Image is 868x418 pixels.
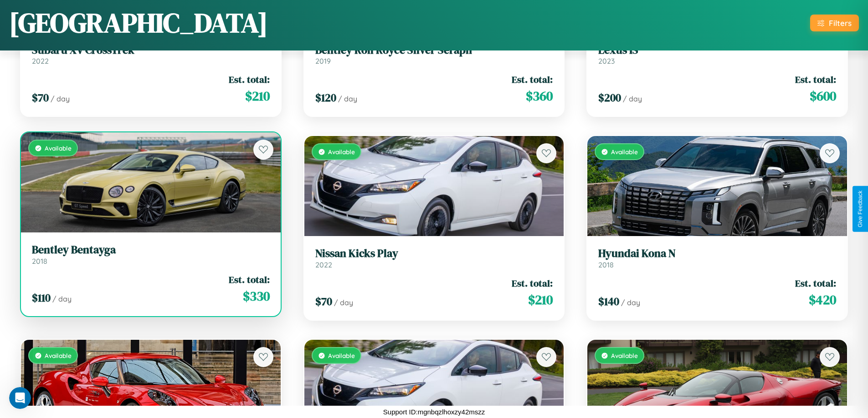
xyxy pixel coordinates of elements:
[512,277,553,290] span: Est. total:
[528,291,553,309] span: $ 210
[45,144,72,152] span: Available
[315,44,553,66] a: Bentley Roll Royce Silver Seraph2019
[598,56,615,65] span: 2023
[598,247,836,269] a: Hyundai Kona N2018
[598,260,614,269] span: 2018
[9,4,268,41] h1: [GEOGRAPHIC_DATA]
[328,352,355,359] span: Available
[598,90,621,105] span: $ 200
[32,56,49,65] span: 2022
[32,44,270,66] a: Subaru XV CrossTrek2022
[829,18,852,28] div: Filters
[795,277,836,290] span: Est. total:
[810,15,859,31] button: Filters
[512,73,553,86] span: Est. total:
[45,352,72,359] span: Available
[315,247,553,260] h3: Nissan Kicks Play
[229,273,270,286] span: Est. total:
[338,94,357,103] span: / day
[810,87,836,105] span: $ 600
[315,294,332,309] span: $ 70
[328,148,355,156] span: Available
[809,291,836,309] span: $ 420
[315,247,553,269] a: Nissan Kicks Play2022
[315,56,331,65] span: 2019
[623,94,642,103] span: / day
[857,191,863,227] div: Give Feedback
[32,90,49,105] span: $ 70
[598,44,836,66] a: Lexus IS2023
[245,87,270,105] span: $ 210
[383,406,485,418] p: Support ID: mgnbqzlhoxzy42mszz
[611,352,638,359] span: Available
[9,387,31,409] iframe: Intercom live chat
[598,294,619,309] span: $ 140
[243,287,270,305] span: $ 330
[621,298,640,307] span: / day
[598,247,836,260] h3: Hyundai Kona N
[315,44,553,57] h3: Bentley Roll Royce Silver Seraph
[32,257,47,266] span: 2018
[32,290,51,305] span: $ 110
[52,294,72,303] span: / day
[32,243,270,266] a: Bentley Bentayga2018
[315,260,332,269] span: 2022
[32,243,270,257] h3: Bentley Bentayga
[315,90,336,105] span: $ 120
[611,148,638,156] span: Available
[526,87,553,105] span: $ 360
[229,73,270,86] span: Est. total:
[795,73,836,86] span: Est. total:
[51,94,70,103] span: / day
[334,298,353,307] span: / day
